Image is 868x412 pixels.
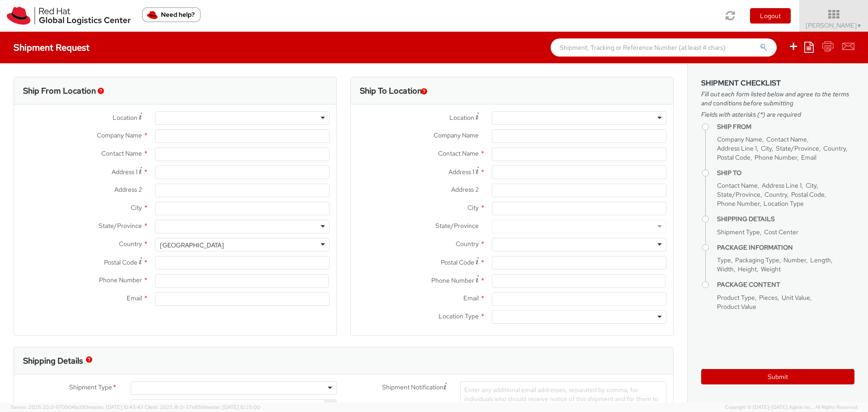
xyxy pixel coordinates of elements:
span: Copyright © [DATE]-[DATE] Agistix Inc., All Rights Reserved [725,404,857,411]
span: Country [456,240,479,248]
span: Email [463,294,479,302]
span: Location Type [764,199,804,208]
span: City [467,204,479,212]
span: Length [810,256,831,264]
span: Cost Center [78,401,112,411]
span: Phone Number [755,153,797,161]
span: City [761,144,772,152]
span: Contact Name [766,135,807,143]
span: Weight [761,265,781,273]
span: Fill out each form listed below and agree to the terms and conditions before submitting [701,90,854,108]
span: Address Line 1 [717,144,757,152]
span: Postal Code [791,190,825,199]
span: Address 1 [112,168,137,176]
span: Phone Number [717,199,759,208]
span: Address 2 [114,185,142,194]
span: State/Province [99,222,142,230]
span: Packaging Type [735,256,779,264]
span: Server: 2025.20.0-970904bc0f3 [11,404,143,410]
span: Height [738,265,757,273]
span: Postal Code [717,153,750,161]
span: Location [449,114,474,122]
span: Cost Center [764,228,798,236]
span: Shipment Type [69,383,112,393]
span: master, [DATE] 10:43:43 [88,404,143,410]
h3: Shipping Details [23,356,83,365]
h4: Package Information [717,244,854,251]
h4: Package Content [717,281,854,288]
span: Contact Name [438,149,479,157]
span: Phone Number [99,276,142,284]
input: Shipment, Tracking or Reference Number (at least 4 chars) [551,38,777,57]
span: State/Province [776,144,819,152]
span: City [806,181,816,189]
span: Shipment Type [717,228,760,236]
span: Contact Name [101,149,142,157]
span: Location [113,114,137,122]
span: Country [764,190,787,199]
span: Company Name [97,131,142,139]
span: Fields with asterisks (*) are required [701,110,854,119]
span: Product Value [717,303,756,311]
span: Country [823,144,846,152]
span: Address 1 [448,168,474,176]
h4: Shipment Request [14,43,90,52]
span: Contact Name [717,181,758,189]
button: Submit [701,369,854,384]
h4: Ship From [717,123,854,130]
span: State/Province [435,222,479,230]
button: Logout [750,8,791,24]
span: master, [DATE] 10:25:00 [205,404,260,410]
span: Client: 2025.18.0-37e85b1 [145,404,260,410]
span: Type [717,256,731,264]
span: Country [119,240,142,248]
span: Address 2 [451,185,479,194]
span: Email [127,294,142,302]
span: Address Line 1 [762,181,802,189]
span: Postal Code [104,258,137,266]
span: Unit Value [782,294,810,302]
span: Product Type [717,294,755,302]
img: rh-logistics-00dfa346123c4ec078e1.svg [7,7,131,25]
span: City [131,204,142,212]
span: Email [801,153,816,161]
span: Location Type [439,312,479,320]
span: Shipment Notification [382,383,443,392]
span: Company Name [434,131,479,139]
div: [GEOGRAPHIC_DATA] [160,241,224,250]
span: Number [783,256,806,264]
span: Company Name [717,135,762,143]
h4: Ship To [717,170,854,176]
span: State/Province [717,190,760,199]
span: Postal Code [441,258,474,266]
h3: Ship To Location [360,86,422,95]
h3: Ship From Location [23,86,96,95]
span: Phone Number [431,276,474,284]
button: Need help? [142,7,201,22]
h4: Shipping Details [717,216,854,223]
span: ▼ [857,22,862,29]
span: Pieces [759,294,778,302]
h3: Shipment Checklist [701,79,854,87]
span: [PERSON_NAME] [806,21,862,29]
span: Width [717,265,734,273]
